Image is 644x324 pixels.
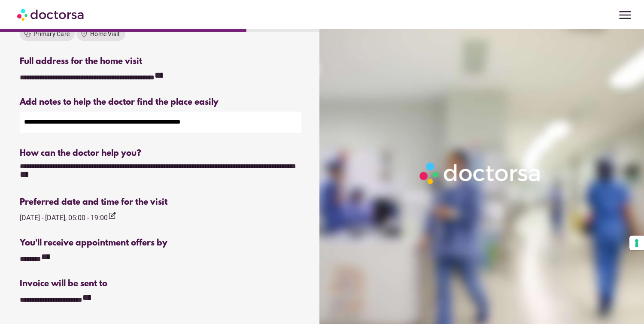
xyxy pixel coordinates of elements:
i: edit_square [108,212,116,220]
span: Primary Care [33,30,70,37]
div: You'll receive appointment offers by [20,238,301,248]
span: Home Visit [90,30,120,37]
span: menu [617,7,633,23]
div: How can the doctor help you? [20,148,301,158]
div: Invoice will be sent to [20,279,301,289]
img: Doctorsa.com [17,5,85,24]
div: Preferred date and time for the visit [20,197,301,207]
button: Your consent preferences for tracking technologies [629,236,644,250]
img: Logo-Doctorsa-trans-White-partial-flat.png [416,159,545,188]
div: [DATE] - [DATE], 05:00 - 19:00 [20,212,116,223]
i: stethoscope [23,30,32,38]
i: location_on [80,30,88,38]
div: Add notes to help the doctor find the place easily [20,97,301,107]
div: Full address for the home visit [20,57,301,67]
